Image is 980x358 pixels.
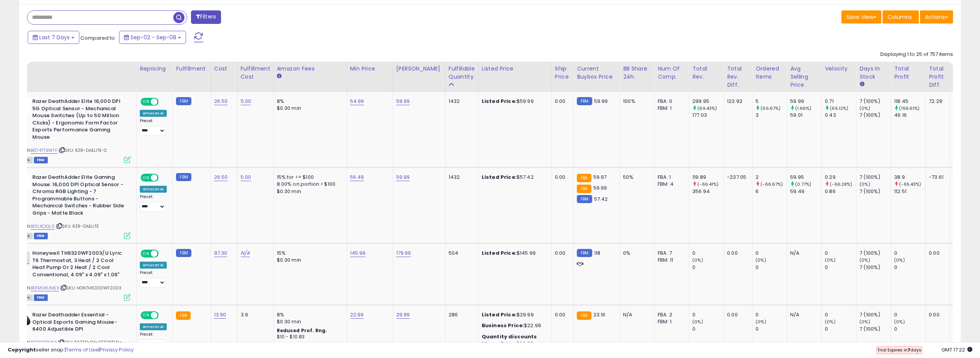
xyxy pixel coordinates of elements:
div: 0 [825,264,856,271]
div: 100% [623,98,648,105]
div: 0 [756,264,787,271]
div: 299.95 [692,98,724,105]
div: Ordered Items [756,65,784,81]
div: Days In Stock [859,65,888,81]
div: FBA: 1 [658,174,683,181]
div: Displaying 1 to 25 of 757 items [880,51,953,58]
span: ON [141,175,151,181]
div: FBM: 4 [658,181,683,188]
span: 59.99 [593,184,607,192]
span: | SKU: RZR-DAELITE-C [59,147,107,153]
a: 97.30 [214,249,228,257]
a: 59.99 [396,173,410,181]
div: 0 [692,250,724,257]
button: Last 7 Days [28,31,79,44]
button: Sep-02 - Sep-08 [119,31,186,44]
small: (0%) [692,257,703,263]
a: 26.50 [214,97,228,105]
div: 504 [449,250,472,257]
div: 3.9 [241,311,268,318]
small: (0%) [692,319,703,325]
div: 0.43 [825,112,856,119]
small: (0.77%) [795,181,811,187]
div: 8.00% on portion > $100 [277,181,341,188]
button: Columns [883,10,919,24]
div: 0 [756,311,787,318]
div: 0.00 [929,311,944,318]
div: FBA: 7 [658,250,683,257]
button: Save View [841,10,881,24]
div: 59.49 [790,188,821,195]
span: ON [141,250,151,257]
span: 59.99 [594,97,608,105]
small: (-66.28%) [830,181,852,187]
button: Actions [920,10,953,24]
div: 72.29 [929,98,944,105]
small: (0%) [825,319,836,325]
div: Amazon Fees [277,65,343,73]
div: Cost [214,65,234,73]
div: -73.61 [929,174,944,181]
div: 0 [756,326,787,333]
div: 0.29 [825,174,856,181]
div: Repricing [140,65,169,73]
div: 15% [277,250,341,257]
div: 0.00 [727,250,746,257]
small: (0%) [825,257,836,263]
small: (-66.67%) [761,181,783,187]
div: 0 [756,250,787,257]
span: OFF [157,312,170,319]
div: FBM: 1 [658,318,683,325]
div: FBM: 11 [658,257,683,264]
a: 179.99 [396,249,411,257]
strong: Copyright [8,346,36,353]
div: 0 [894,326,925,333]
div: 0 [894,264,925,271]
div: 0 [894,250,925,257]
span: OFF [157,99,170,105]
b: Honeywell TH6320WF2003/U Lyric T6 Thermostat, 3 Heat / 2 Cool Heat Pump Or 2 Heat / 2 Cool Conven... [32,250,126,280]
span: Last 7 Days [39,34,70,41]
div: 5 [756,98,787,105]
a: 29.99 [396,311,410,319]
div: 177.03 [692,112,724,119]
div: 7 (100%) [859,250,891,257]
div: 112.51 [894,188,925,195]
div: 1432 [449,98,472,105]
div: 7 (100%) [859,174,891,181]
div: Listed Price [482,65,548,73]
div: 0.71 [825,98,856,105]
div: -237.05 [727,174,746,181]
b: Razer DeathAdder Elite Gaming Mouse: 16,000 DPI Optical Sensor - Chroma RGB Lighting - 7 Programm... [32,174,126,218]
a: 145.99 [350,249,366,257]
div: 38.9 [894,174,925,181]
div: Preset: [140,332,167,349]
small: (65.12%) [830,105,848,111]
div: Ship Price [555,65,570,81]
div: Amazon AI [140,110,167,117]
span: FBM [34,294,48,301]
a: 26.50 [214,173,228,181]
b: Business Price: [482,322,524,329]
div: Amazon AI [140,323,167,330]
small: (156.61%) [899,105,920,111]
span: OFF [157,175,170,181]
span: ON [141,99,151,105]
div: 0.00 [929,250,944,257]
small: (66.67%) [761,105,781,111]
div: 0 [692,264,724,271]
div: FBA: 2 [658,311,683,318]
div: $29.99 [482,311,546,318]
b: Listed Price: [482,173,517,181]
span: FBM [34,233,48,239]
div: 59.95 [790,174,821,181]
a: B01MUKUMEX [31,285,59,291]
div: 0 [894,311,925,318]
span: ON [141,312,151,319]
a: B0747T3W7F [31,147,57,154]
div: 7 (100%) [859,326,891,333]
small: (-66.41%) [697,181,719,187]
div: 7 (100%) [859,112,891,119]
div: N/A [790,311,816,318]
div: 1432 [449,174,472,181]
